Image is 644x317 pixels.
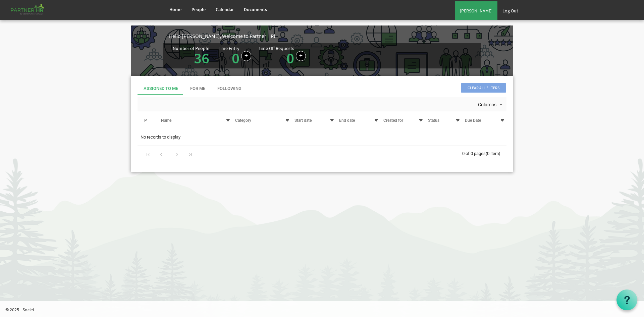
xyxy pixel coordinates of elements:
[296,51,306,61] a: Create a new time off request
[161,118,171,123] span: Name
[477,101,505,109] button: Columns
[169,32,513,40] div: Hello [PERSON_NAME], Welcome to Partner HR!
[173,149,182,159] div: Go to next page
[235,118,251,123] span: Category
[157,149,166,159] div: Go to previous page
[455,1,497,20] a: [PERSON_NAME]
[217,86,241,92] div: Following
[244,6,267,12] span: Documents
[383,118,403,123] span: Created for
[497,1,523,20] a: Log Out
[241,51,251,61] a: Log hours
[286,49,294,67] a: 0
[465,118,481,123] span: Due Date
[486,151,500,156] span: (0 item)
[216,6,234,12] span: Calendar
[428,118,439,123] span: Status
[138,131,506,144] td: No records to display
[294,118,312,123] span: Start date
[232,49,239,67] a: 0
[258,46,313,66] div: Number of pending time-off requests
[144,118,147,123] span: P
[477,101,497,109] span: Columns
[138,83,506,95] div: tab-header
[190,86,205,92] div: For Me
[144,149,153,159] div: Go to first page
[173,46,209,51] div: Number of People
[218,46,258,66] div: Number of time entries
[462,151,486,156] span: 0 of 0 pages
[5,306,644,313] p: © 2025 - Societ
[186,149,195,159] div: Go to last page
[173,46,218,66] div: Total number of active people in Partner HR
[192,6,206,12] span: People
[339,118,355,123] span: End date
[462,146,506,160] div: 0 of 0 pages (0 item)
[258,46,294,51] div: Time Off Requests
[169,6,181,12] span: Home
[144,86,178,92] div: Assigned To Me
[461,83,506,93] span: Clear all filters
[218,46,239,51] div: Time Entry
[477,97,505,111] div: Columns
[194,49,209,67] a: 36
